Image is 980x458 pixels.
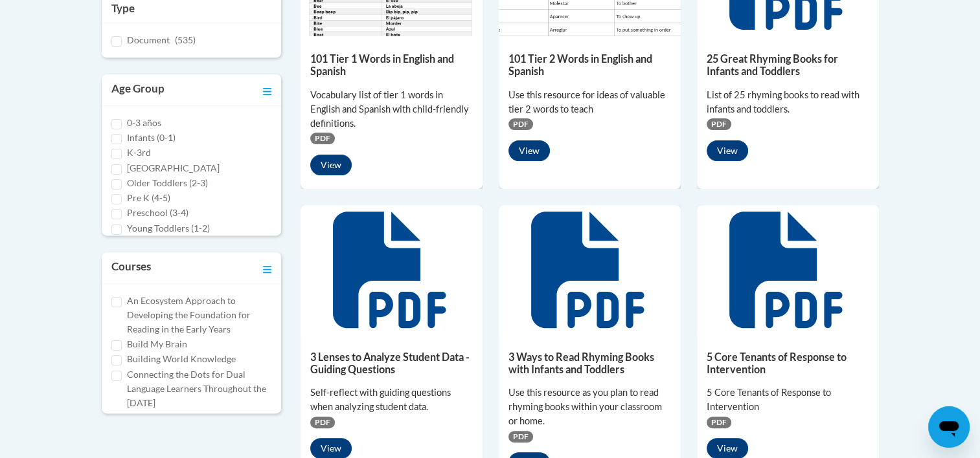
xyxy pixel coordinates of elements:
span: Document [127,34,170,45]
span: (535) [175,34,196,45]
span: PDF [707,118,731,130]
h5: 3 Ways to Read Rhyming Books with Infants and Toddlers [508,351,671,376]
div: List of 25 rhyming books to read with infants and toddlers. [707,88,869,116]
label: Build My Brain [127,337,187,351]
label: Connecting the Dots for Dual Language Learners Throughout the [DATE] [127,367,272,410]
div: Self-reflect with guiding questions when analyzing student data. [310,386,473,414]
span: PDF [508,118,533,130]
label: 0-3 años [127,116,161,130]
h5: 101 Tier 2 Words in English and Spanish [508,52,671,78]
label: [GEOGRAPHIC_DATA] [127,161,220,175]
label: Young Toddlers (1-2) [127,221,210,235]
button: View [707,140,748,161]
label: Cox Campus Structured Literacy Certificate Exam [127,411,272,439]
h5: 25 Great Rhyming Books for Infants and Toddlers [707,52,869,78]
a: Toggle collapse [263,81,271,99]
label: Preschool (3-4) [127,206,188,220]
label: Pre K (4-5) [127,191,170,205]
label: Infants (0-1) [127,131,176,145]
label: Older Toddlers (2-3) [127,176,208,190]
span: PDF [310,417,335,428]
label: K-3rd [127,146,151,160]
label: An Ecosystem Approach to Developing the Foundation for Reading in the Early Years [127,294,272,336]
div: Use this resource as you plan to read rhyming books within your classroom or home. [508,386,671,428]
button: View [508,140,550,161]
label: Building World Knowledge [127,352,236,366]
div: 5 Core Tenants of Response to Intervention [707,386,869,414]
h3: Age Group [111,81,165,99]
button: View [310,155,352,175]
h5: 5 Core Tenants of Response to Intervention [707,351,869,376]
div: Vocabulary list of tier 1 words in English and Spanish with child-friendly definitions. [310,88,473,131]
span: PDF [508,431,533,442]
h5: 3 Lenses to Analyze Student Data - Guiding Questions [310,351,473,376]
div: Use this resource for ideas of valuable tier 2 words to teach [508,88,671,116]
h3: Type [111,1,272,16]
span: PDF [707,417,731,428]
h5: 101 Tier 1 Words in English and Spanish [310,52,473,78]
h3: Courses [111,259,151,277]
iframe: Button to launch messaging window [928,406,970,448]
span: PDF [310,133,335,144]
a: Toggle collapse [263,259,271,277]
